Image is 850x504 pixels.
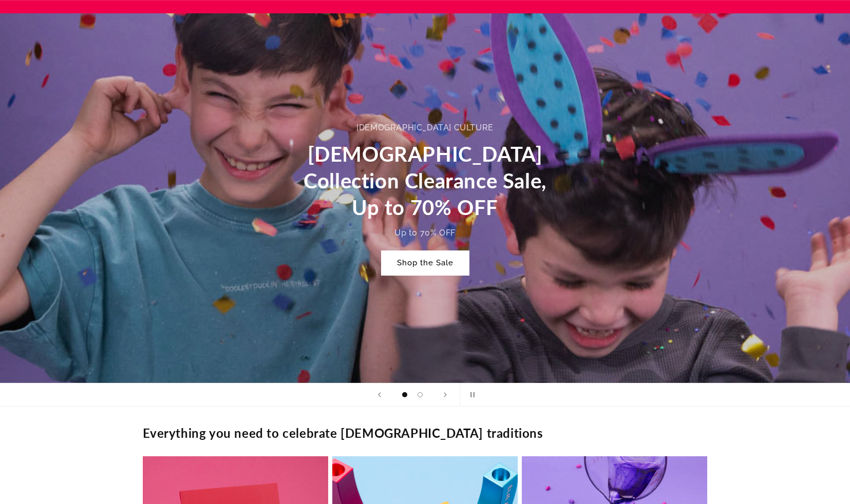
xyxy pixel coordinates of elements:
button: Pause slideshow [460,383,482,406]
button: Load slide 1 of 2 [397,387,412,402]
h2: Everything you need to celebrate [DEMOGRAPHIC_DATA] traditions [143,425,543,441]
button: Previous slide [368,383,391,406]
button: Next slide [434,383,457,406]
h2: [DEMOGRAPHIC_DATA] Collection Clearance Sale, Up to 70% OFF [303,141,547,221]
button: Load slide 2 of 2 [412,387,428,402]
a: Shop the Sale [382,251,469,275]
div: [DEMOGRAPHIC_DATA] CULTURE [356,121,494,135]
span: Up to 70% OFF [394,228,456,238]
